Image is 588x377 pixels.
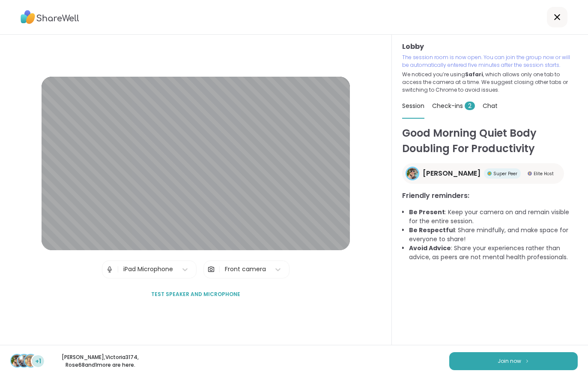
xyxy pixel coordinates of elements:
button: Join now [449,352,578,370]
p: The session room is now open. You can join the group now or will be automatically entered five mi... [402,54,578,69]
img: ShareWell Logomark [525,359,530,363]
img: ShareWell Logo [21,7,79,27]
b: Be Present [409,208,445,216]
p: [PERSON_NAME] , Victoria3174 , Rose68 and 1 more are here. [52,353,148,369]
span: | [218,261,221,278]
span: +1 [35,357,41,366]
span: Session [402,102,424,110]
span: | [117,261,119,278]
span: 2 [465,102,475,110]
li: : Share mindfully, and make space for everyone to share! [409,226,578,244]
img: Victoria3174 [18,355,30,367]
h3: Friendly reminders: [402,191,578,201]
span: [PERSON_NAME] [423,168,481,179]
img: Adrienne_QueenOfTheDawn [11,355,23,367]
div: iPad Microphone [123,265,173,274]
span: Test speaker and microphone [151,290,240,298]
img: Rose68 [25,355,37,367]
span: Super Peer [493,171,517,177]
h1: Good Morning Quiet Body Doubling For Productivity [402,126,578,156]
img: Adrienne_QueenOfTheDawn [407,168,418,179]
li: : Share your experiences rather than advice, as peers are not mental health professionals. [409,244,578,262]
span: Join now [498,357,521,365]
div: Front camera [225,265,266,274]
span: Elite Host [534,171,554,177]
h3: Lobby [402,42,578,52]
b: Safari [465,71,483,78]
img: Elite Host [528,171,532,176]
p: We noticed you’re using , which allows only one tab to access the camera at a time. We suggest cl... [402,71,578,94]
span: Chat [483,102,498,110]
button: Test speaker and microphone [148,285,244,303]
img: Super Peer [487,171,492,176]
b: Be Respectful [409,226,455,234]
a: Adrienne_QueenOfTheDawn[PERSON_NAME]Super PeerSuper PeerElite HostElite Host [402,163,564,184]
img: Microphone [106,261,113,278]
b: Avoid Advice [409,244,451,252]
span: Check-ins [432,102,475,110]
li: : Keep your camera on and remain visible for the entire session. [409,208,578,226]
img: Camera [207,261,215,278]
